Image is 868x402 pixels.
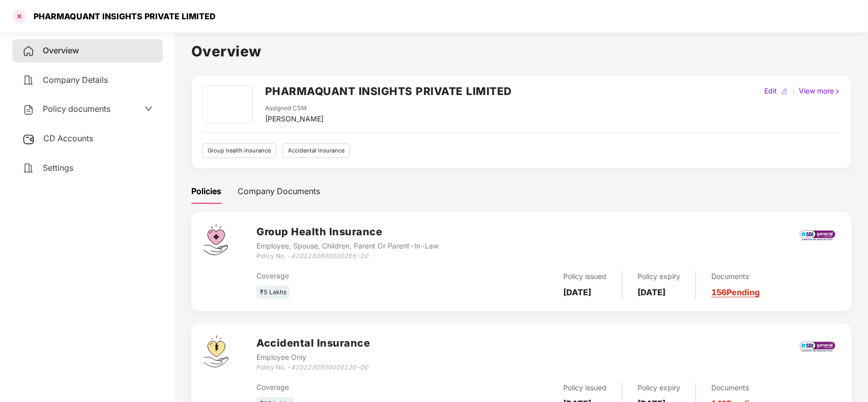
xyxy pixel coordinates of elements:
[204,335,228,367] img: svg+xml;base64,PHN2ZyB4bWxucz0iaHR0cDovL3d3dy53My5vcmcvMjAwMC9zdmciIHdpZHRoPSI0OS4zMjEiIGhlaWdodD...
[43,75,108,85] span: Company Details
[256,224,439,240] h3: Group Health Insurance
[563,287,591,297] b: [DATE]
[43,104,110,114] span: Policy documents
[238,185,320,198] div: Company Documents
[256,286,290,299] div: ₹5 Lakhs
[638,271,680,282] div: Policy expiry
[265,113,324,125] div: [PERSON_NAME]
[282,143,350,158] div: Accidental insurance
[22,74,35,86] img: svg+xml;base64,PHN2ZyB4bWxucz0iaHR0cDovL3d3dy53My5vcmcvMjAwMC9zdmciIHdpZHRoPSIyNCIgaGVpZ2h0PSIyNC...
[43,133,93,143] span: CD Accounts
[191,40,852,63] h1: Overview
[22,162,35,174] img: svg+xml;base64,PHN2ZyB4bWxucz0iaHR0cDovL3d3dy53My5vcmcvMjAwMC9zdmciIHdpZHRoPSIyNCIgaGVpZ2h0PSIyNC...
[204,224,228,255] img: svg+xml;base64,PHN2ZyB4bWxucz0iaHR0cDovL3d3dy53My5vcmcvMjAwMC9zdmciIHdpZHRoPSI0Ny43MTQiIGhlaWdodD...
[27,11,216,21] div: PHARMAQUANT INSIGHTS PRIVATE LIMITED
[799,228,836,242] img: sbi.png
[22,104,35,116] img: svg+xml;base64,PHN2ZyB4bWxucz0iaHR0cDovL3d3dy53My5vcmcvMjAwMC9zdmciIHdpZHRoPSIyNCIgaGVpZ2h0PSIyNC...
[711,382,760,393] div: Documents
[638,287,666,297] b: [DATE]
[834,88,841,95] img: rightIcon
[265,104,324,113] div: Assigned CSM
[711,287,760,297] a: 156 Pending
[797,85,843,97] div: View more
[638,382,680,393] div: Policy expiry
[22,45,35,57] img: svg+xml;base64,PHN2ZyB4bWxucz0iaHR0cDovL3d3dy53My5vcmcvMjAwMC9zdmciIHdpZHRoPSIyNCIgaGVpZ2h0PSIyNC...
[256,352,370,363] div: Employee Only
[781,88,788,95] img: editIcon
[291,252,368,260] i: 4101230800000265-00
[43,45,79,55] span: Overview
[711,271,760,282] div: Documents
[22,133,35,145] img: svg+xml;base64,PHN2ZyB3aWR0aD0iMjUiIGhlaWdodD0iMjQiIHZpZXdCb3g9IjAgMCAyNSAyNCIgZmlsbD0ibm9uZSIgeG...
[191,185,221,198] div: Policies
[144,105,153,113] span: down
[256,252,439,261] div: Policy No. -
[256,363,370,373] div: Policy No. -
[291,363,368,371] i: 4102230900000120-00
[256,382,451,393] div: Coverage
[265,83,512,100] h2: PHARMAQUANT INSIGHTS PRIVATE LIMITED
[43,163,73,173] span: Settings
[563,271,606,282] div: Policy issued
[563,382,606,393] div: Policy issued
[256,270,451,282] div: Coverage
[762,85,779,97] div: Edit
[256,335,370,351] h3: Accidental Insurance
[256,240,439,252] div: Employee, Spouse, Children, Parent Or Parent-In-Law
[790,85,797,97] div: |
[202,143,276,158] div: Group health insurance
[799,339,836,353] img: sbi.png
